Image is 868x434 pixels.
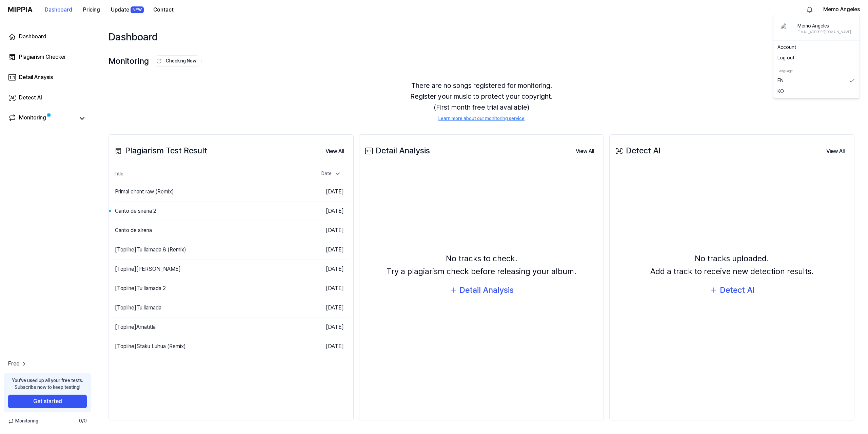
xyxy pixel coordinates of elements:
a: Account [777,44,855,51]
button: Checking Now [153,55,202,67]
div: NEW [131,6,144,13]
div: No tracks uploaded. Add a track to receive new detection results. [650,252,814,278]
a: Detect AI [4,90,91,106]
div: Monitoring [108,55,202,68]
th: Title [113,166,290,182]
button: View All [821,145,850,158]
button: Contact [148,3,179,17]
td: [DATE] [290,279,349,298]
button: Dashboard [39,3,78,17]
button: View All [570,145,599,158]
td: [DATE] [290,202,349,221]
div: [Topline] Amatitla [115,323,156,331]
button: Memo Angeles [823,5,860,14]
a: KO [777,88,855,95]
img: 알림 [806,5,814,14]
div: Plagiarism Checker [19,53,66,61]
button: View All [320,145,349,158]
div: Detect AI [720,284,754,297]
a: View All [570,144,599,158]
td: [DATE] [290,182,349,202]
td: [DATE] [290,318,349,337]
div: [Topline] Tu llamada 8 (Remix) [115,246,186,254]
td: [DATE] [290,260,349,279]
img: profile [781,23,792,34]
div: There are no songs registered for monitoring. Register your music to protect your copyright. (Fir... [108,72,854,130]
div: No tracks to check. Try a plagiarism check before releasing your album. [387,252,576,278]
a: Free [8,360,27,368]
div: Memo Angeles [773,15,860,98]
td: [DATE] [290,240,349,260]
span: Monitoring [8,418,38,424]
div: Dashboard [19,33,46,41]
div: Detail Anaysis [19,73,53,81]
td: [DATE] [290,337,349,356]
div: Detail Analysis [459,284,514,297]
a: Plagiarism Checker [4,49,91,65]
div: Detect AI [19,94,42,102]
div: Primal chant raw (Remix) [115,188,174,196]
a: UpdateNEW [105,0,148,19]
td: [DATE] [290,298,349,318]
a: View All [320,144,349,158]
span: Free [8,360,19,368]
div: Detail Analysis [363,144,430,157]
div: Dashboard [108,26,158,48]
button: Log out [777,55,855,61]
a: View All [821,144,850,158]
div: [Topline] Staku Luhua (Remix) [115,342,186,351]
div: Date [319,168,344,179]
div: Memo Angeles [797,23,851,30]
div: Canto de sirena [115,226,152,234]
div: Detect AI [614,144,660,157]
div: [Topline] Tu llamada 2 [115,284,166,293]
button: Detect AI [710,284,754,297]
div: [EMAIL_ADDRESS][DOMAIN_NAME] [797,30,851,34]
div: Monitoring [19,114,46,123]
a: Learn more about our monitoring service [438,115,525,122]
div: [Topline] [PERSON_NAME] [115,265,181,273]
button: Detail Analysis [449,284,514,297]
div: You’ve used up all your free tests. Subscribe now to keep testing! [12,377,83,391]
a: Monitoring [8,114,75,123]
div: Plagiarism Test Result [113,144,207,157]
a: Detail Anaysis [4,69,91,86]
button: Pricing [78,3,105,17]
button: UpdateNEW [105,3,148,17]
a: EN [777,77,855,84]
div: Canto de sirena 2 [115,207,156,215]
img: logo [8,7,33,12]
span: 0 / 0 [79,418,87,424]
button: Get started [8,395,87,408]
div: [Topline] Tu llamada [115,304,161,312]
a: Dashboard [4,29,91,45]
td: [DATE] [290,221,349,240]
